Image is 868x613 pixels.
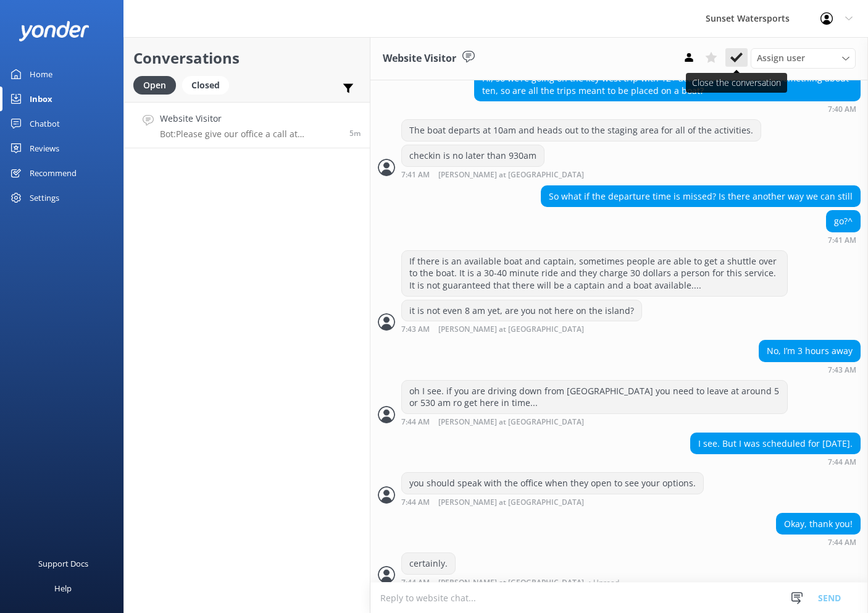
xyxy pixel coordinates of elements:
[474,104,861,113] div: Aug 22 2025 06:40am (UTC -05:00) America/Cancun
[30,136,59,161] div: Reviews
[751,48,856,68] div: Assign User
[438,418,584,426] span: [PERSON_NAME] at [GEOGRAPHIC_DATA]
[160,129,340,140] p: Bot: Please give our office a call at [PHONE_NUMBER] to inform them about your situation. They wi...
[402,553,455,574] div: certainly.
[759,340,860,361] div: No, I’m 3 hours away
[402,300,641,321] div: it is not even 8 am yet, are you not here on the island?
[401,578,622,586] div: Aug 22 2025 06:44am (UTC -05:00) America/Cancun
[30,87,52,111] div: Inbox
[401,171,430,179] strong: 7:41 AM
[133,76,176,95] div: Open
[401,497,704,507] div: Aug 22 2025 06:44am (UTC -05:00) America/Cancun
[38,551,88,576] div: Support Docs
[402,381,787,413] div: oh I see. if you are driving down from [GEOGRAPHIC_DATA] you need to leave at around 5 or 530 am ...
[401,418,430,426] strong: 7:44 AM
[401,579,430,586] strong: 7:44 AM
[19,21,90,41] img: yonder-white-logo.png
[541,186,860,207] div: So what if the departure time is missed? Is there another way we can still
[182,76,229,95] div: Closed
[133,78,182,91] a: Open
[475,68,860,101] div: Hi, so we’re going on the key west trip with 12+ activities. The time said something about ten, s...
[401,170,624,179] div: Aug 22 2025 06:41am (UTC -05:00) America/Cancun
[133,46,361,70] h2: Conversations
[826,235,861,244] div: Aug 22 2025 06:41am (UTC -05:00) America/Cancun
[124,102,370,148] a: Website VisitorBot:Please give our office a call at [PHONE_NUMBER] to inform them about your situ...
[30,62,52,87] div: Home
[160,112,340,125] h4: Website Visitor
[691,433,860,454] div: I see. But I was scheduled for [DATE].
[438,326,584,334] span: [PERSON_NAME] at [GEOGRAPHIC_DATA]
[828,539,856,546] strong: 7:44 AM
[402,145,544,166] div: checkin is no later than 930am
[828,459,856,466] strong: 7:44 AM
[182,78,235,91] a: Closed
[690,457,861,466] div: Aug 22 2025 06:44am (UTC -05:00) America/Cancun
[588,579,619,586] span: • Unread
[828,366,856,374] strong: 7:43 AM
[438,171,584,179] span: [PERSON_NAME] at [GEOGRAPHIC_DATA]
[30,111,60,136] div: Chatbot
[776,538,861,546] div: Aug 22 2025 06:44am (UTC -05:00) America/Cancun
[828,106,856,113] strong: 7:40 AM
[777,514,860,535] div: Okay, thank you!
[402,120,761,141] div: The boat departs at 10am and heads out to the staging area for all of the activities.
[383,51,456,67] h3: Website Visitor
[54,576,72,601] div: Help
[438,579,584,586] span: [PERSON_NAME] at [GEOGRAPHIC_DATA]
[402,251,787,296] div: If there is an available boat and captain, sometimes people are able to get a shuttle over to the...
[401,326,430,334] strong: 7:43 AM
[759,365,861,374] div: Aug 22 2025 06:43am (UTC -05:00) America/Cancun
[349,128,361,138] span: Aug 22 2025 06:39am (UTC -05:00) America/Cancun
[757,51,805,65] span: Assign user
[401,417,788,426] div: Aug 22 2025 06:44am (UTC -05:00) America/Cancun
[402,473,703,494] div: you should speak with the office when they open to see your options.
[827,211,860,232] div: go?^
[401,324,642,334] div: Aug 22 2025 06:43am (UTC -05:00) America/Cancun
[401,499,430,507] strong: 7:44 AM
[30,185,59,210] div: Settings
[828,237,856,244] strong: 7:41 AM
[438,499,584,507] span: [PERSON_NAME] at [GEOGRAPHIC_DATA]
[30,161,77,185] div: Recommend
